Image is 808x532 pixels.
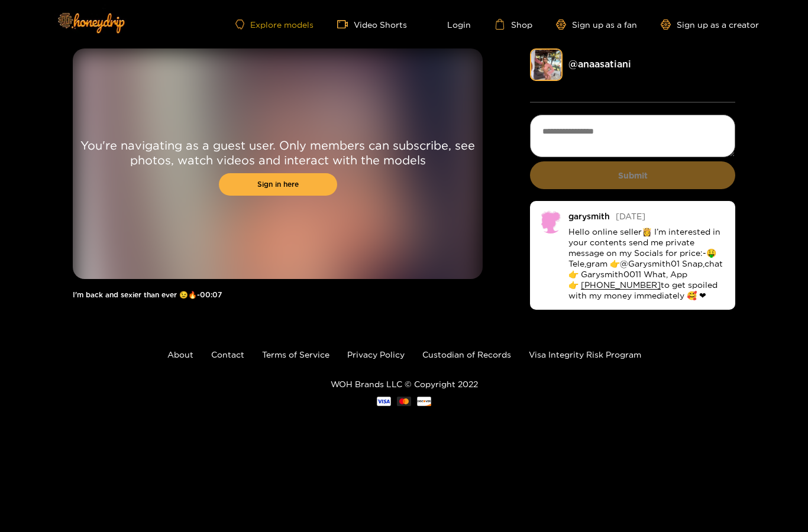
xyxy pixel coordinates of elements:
[211,350,244,359] a: Contact
[530,48,563,81] img: anaasatiani
[568,59,631,69] a: @ anaasatiani
[337,19,407,30] a: Video Shorts
[235,20,313,30] a: Explore models
[616,212,645,220] span: [DATE]
[422,350,511,359] a: Custodian of Records
[219,173,337,196] a: Sign in here
[431,19,471,30] a: Login
[73,138,483,167] p: You're navigating as a guest user. Only members can subscribe, see photos, watch videos and inter...
[661,20,759,30] a: Sign up as a creator
[556,20,637,30] a: Sign up as a fan
[347,350,405,359] a: Privacy Policy
[495,19,532,30] a: Shop
[568,212,610,220] div: garysmith
[262,350,329,359] a: Terms of Service
[530,161,735,189] button: Submit
[337,19,354,30] span: video-camera
[568,226,726,301] p: Hello online seller👸 I’m interested in your contents send me private message on my Socials for pr...
[73,291,483,299] h1: I'm back and sexier than ever 😉🔥 - 00:07
[529,350,641,359] a: Visa Integrity Risk Program
[539,210,563,233] img: no-avatar.png
[167,350,193,359] a: About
